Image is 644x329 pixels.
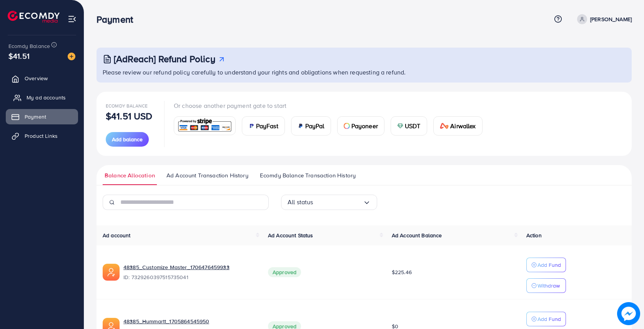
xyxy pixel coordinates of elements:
[288,196,313,208] span: All status
[440,123,449,129] img: card
[103,264,120,281] img: ic-ads-acc.e4c84228.svg
[268,267,301,277] span: Approved
[391,116,427,136] a: cardUSDT
[106,103,148,109] span: Ecomdy Balance
[8,42,50,50] span: Ecomdy Balance
[25,74,48,82] span: Overview
[574,14,632,24] a: [PERSON_NAME]
[313,196,363,208] input: Search for option
[242,116,285,136] a: cardPayFast
[123,263,256,281] div: <span class='underline'>48385_Customize Master_1706476459933</span></br>7329260397515735041
[166,171,248,180] span: Ad Account Transaction History
[8,50,30,61] span: $41.51
[106,132,149,147] button: Add balance
[68,53,75,60] img: image
[97,14,139,25] h3: Payment
[537,314,561,324] p: Add Fund
[537,281,560,290] p: Withdraw
[260,171,356,180] span: Ecomdy Balance Transaction History
[433,116,483,136] a: cardAirwallex
[526,278,566,293] button: Withdraw
[6,71,78,86] a: Overview
[27,94,66,101] span: My ad accounts
[526,231,542,239] span: Action
[123,263,230,271] a: 48385_Customize Master_1706476459933
[6,90,78,105] a: My ad accounts
[248,123,255,129] img: card
[174,116,236,135] a: card
[103,68,627,77] p: Please review our refund policy carefully to understand your rights and obligations when requesti...
[256,121,278,131] span: PayFast
[114,53,215,64] h3: [AdReach] Refund Policy
[123,273,256,281] span: ID: 7329260397515735041
[176,117,233,134] img: card
[123,317,209,325] a: 48385_Hummartt_1705864545950
[526,312,566,326] button: Add Fund
[397,123,403,129] img: card
[268,231,313,239] span: Ad Account Status
[590,15,632,24] p: [PERSON_NAME]
[344,123,350,129] img: card
[281,195,377,210] div: Search for option
[25,113,46,121] span: Payment
[291,116,331,136] a: cardPayPal
[298,123,304,129] img: card
[392,231,442,239] span: Ad Account Balance
[537,260,561,269] p: Add Fund
[106,111,153,121] p: $41.51 USD
[405,121,421,131] span: USDT
[174,101,489,110] p: Or choose another payment gate to start
[617,302,640,325] img: image
[337,116,384,136] a: cardPayoneer
[526,258,566,272] button: Add Fund
[25,132,58,140] span: Product Links
[103,231,131,239] span: Ad account
[68,15,77,23] img: menu
[105,171,155,180] span: Balance Allocation
[351,121,378,131] span: Payoneer
[112,136,143,143] span: Add balance
[450,121,476,131] span: Airwallex
[392,268,412,276] span: $225.46
[8,11,60,23] img: logo
[6,128,78,144] a: Product Links
[305,121,324,131] span: PayPal
[6,109,78,124] a: Payment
